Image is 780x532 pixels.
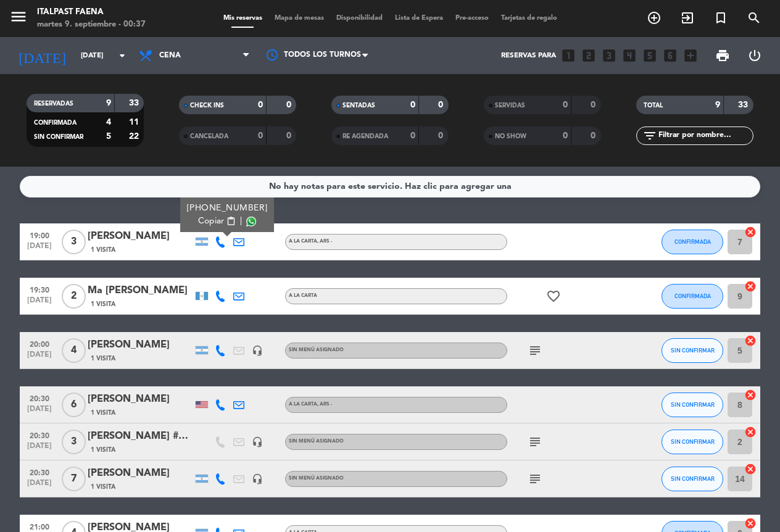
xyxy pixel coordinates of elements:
[115,48,130,63] i: arrow_drop_down
[621,48,637,64] i: looks_4
[289,476,344,481] span: Sin menú asignado
[9,7,28,30] button: menu
[129,132,141,141] strong: 22
[671,475,715,482] span: SIN CONFIRMAR
[644,102,663,109] span: TOTAL
[563,131,568,140] strong: 0
[739,37,771,74] div: LOG OUT
[680,10,695,25] i: exit_to_app
[747,48,762,63] i: power_settings_new
[662,393,723,417] button: SIN CONFIRMAR
[62,393,86,417] span: 6
[37,6,146,19] div: Italpast Faena
[9,42,75,69] i: [DATE]
[642,48,658,64] i: looks_5
[671,401,715,408] span: SIN CONFIRMAR
[449,15,495,22] span: Pre-acceso
[159,51,181,60] span: Cena
[657,129,753,143] input: Filtrar por nombre...
[671,438,715,445] span: SIN CONFIRMAR
[34,101,73,107] span: RESERVADAS
[88,391,193,407] div: [PERSON_NAME]
[91,245,115,255] span: 1 Visita
[62,230,86,254] span: 3
[91,299,115,309] span: 1 Visita
[647,10,662,25] i: add_circle_outline
[330,15,389,22] span: Disponibilidad
[591,101,598,109] strong: 0
[389,15,449,22] span: Lista de Espera
[286,101,294,109] strong: 0
[289,347,344,352] span: Sin menú asignado
[62,467,86,491] span: 7
[560,48,576,64] i: looks_one
[342,102,375,109] span: SENTADAS
[240,215,243,228] span: |
[581,48,597,64] i: looks_two
[268,15,330,22] span: Mapa de mesas
[528,343,542,358] i: subject
[24,428,55,442] span: 20:30
[88,228,193,244] div: [PERSON_NAME]
[662,467,723,491] button: SIN CONFIRMAR
[91,408,115,418] span: 1 Visita
[24,465,55,479] span: 20:30
[217,15,268,22] span: Mis reservas
[289,293,317,298] span: A LA CARTA
[495,133,526,139] span: NO SHOW
[24,282,55,296] span: 19:30
[528,434,542,449] i: subject
[190,102,224,109] span: CHECK INS
[252,345,263,356] i: headset_mic
[713,10,728,25] i: turned_in_not
[495,102,525,109] span: SERVIDAS
[642,128,657,143] i: filter_list
[24,228,55,242] span: 19:00
[410,131,415,140] strong: 0
[289,402,332,407] span: A LA CARTA
[438,101,446,109] strong: 0
[289,239,332,244] span: A LA CARTA
[258,131,263,140] strong: 0
[24,351,55,365] span: [DATE]
[106,99,111,107] strong: 9
[24,242,55,256] span: [DATE]
[88,283,193,299] div: Ma [PERSON_NAME]
[24,405,55,419] span: [DATE]
[317,239,332,244] span: , ARS -
[501,51,556,60] span: Reservas para
[91,445,115,455] span: 1 Visita
[129,118,141,127] strong: 11
[106,118,111,127] strong: 4
[744,280,757,293] i: cancel
[289,439,344,444] span: Sin menú asignado
[438,131,446,140] strong: 0
[9,7,28,26] i: menu
[62,338,86,363] span: 4
[190,133,228,139] span: CANCELADA
[317,402,332,407] span: , ARS -
[129,99,141,107] strong: 33
[252,436,263,447] i: headset_mic
[715,101,720,109] strong: 9
[744,463,757,475] i: cancel
[662,48,678,64] i: looks_6
[495,15,563,22] span: Tarjetas de regalo
[24,336,55,351] span: 20:00
[747,10,761,25] i: search
[744,226,757,238] i: cancel
[744,389,757,401] i: cancel
[662,230,723,254] button: CONFIRMADA
[671,347,715,354] span: SIN CONFIRMAR
[34,120,77,126] span: CONFIRMADA
[62,284,86,309] span: 2
[34,134,83,140] span: SIN CONFIRMAR
[252,473,263,484] i: headset_mic
[88,337,193,353] div: [PERSON_NAME]
[674,238,711,245] span: CONFIRMADA
[24,442,55,456] span: [DATE]
[744,426,757,438] i: cancel
[738,101,750,109] strong: 33
[187,202,268,215] div: [PHONE_NUMBER]
[24,296,55,310] span: [DATE]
